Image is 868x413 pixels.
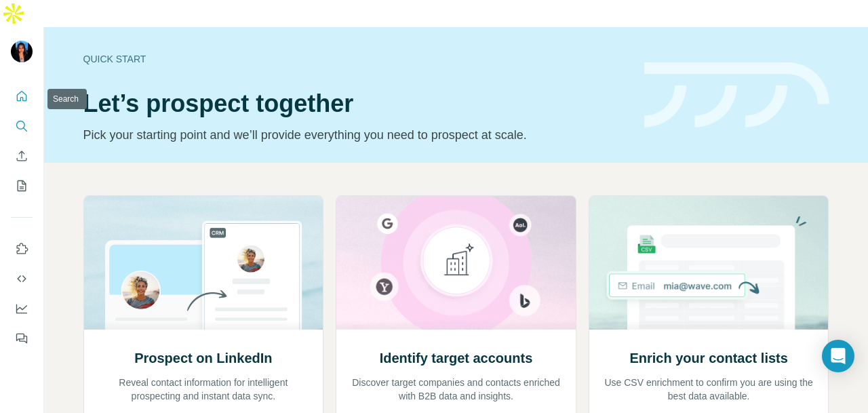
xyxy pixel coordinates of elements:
p: Use CSV enrichment to confirm you are using the best data available. [603,376,815,403]
img: Identify target accounts [336,196,576,330]
button: My lists [11,174,33,198]
div: Quick start [83,52,628,66]
p: Discover target companies and contacts enriched with B2B data and insights. [350,376,562,403]
p: Pick your starting point and we’ll provide everything you need to prospect at scale. [83,125,628,144]
h1: Let’s prospect together [83,90,628,117]
button: Dashboard [11,296,33,321]
button: Quick start [11,84,33,109]
img: banner [644,62,829,128]
button: Search [11,114,33,138]
h2: Identify target accounts [380,349,533,368]
button: Feedback [11,326,33,351]
button: Use Surfe API [11,267,33,291]
button: Use Surfe on LinkedIn [11,237,33,261]
h2: Prospect on LinkedIn [134,349,272,368]
img: Avatar [11,41,33,62]
div: Open Intercom Messenger [822,340,854,372]
button: Enrich CSV [11,144,33,168]
h2: Enrich your contact lists [629,349,787,368]
img: Prospect on LinkedIn [83,196,324,330]
p: Reveal contact information for intelligent prospecting and instant data sync. [98,376,310,403]
img: Enrich your contact lists [589,196,829,330]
